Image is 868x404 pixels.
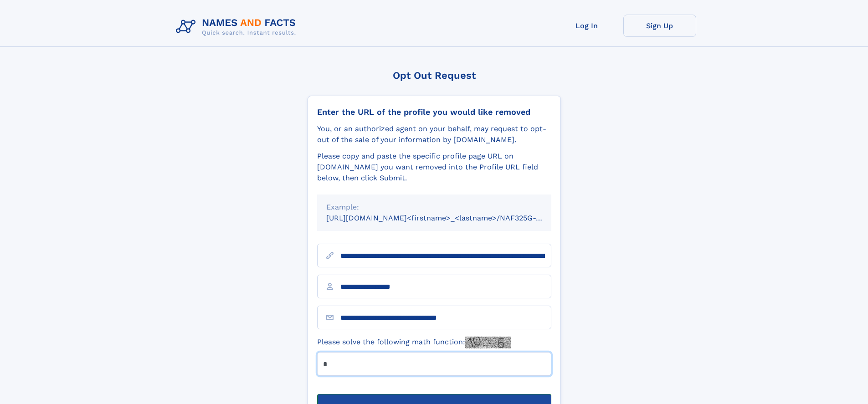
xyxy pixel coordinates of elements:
[623,15,696,37] a: Sign Up
[308,70,561,81] div: Opt Out Request
[172,15,303,39] img: Logo Names and Facts
[317,337,511,348] label: Please solve the following math function:
[550,15,623,37] a: Log In
[317,107,551,117] div: Enter the URL of the profile you would like removed
[317,123,551,145] div: You, or an authorized agent on your behalf, may request to opt-out of the sale of your informatio...
[326,202,542,213] div: Example:
[326,214,569,222] small: [URL][DOMAIN_NAME]<firstname>_<lastname>/NAF325G-xxxxxxxx
[317,151,551,184] div: Please copy and paste the specific profile page URL on [DOMAIN_NAME] you want removed into the Pr...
